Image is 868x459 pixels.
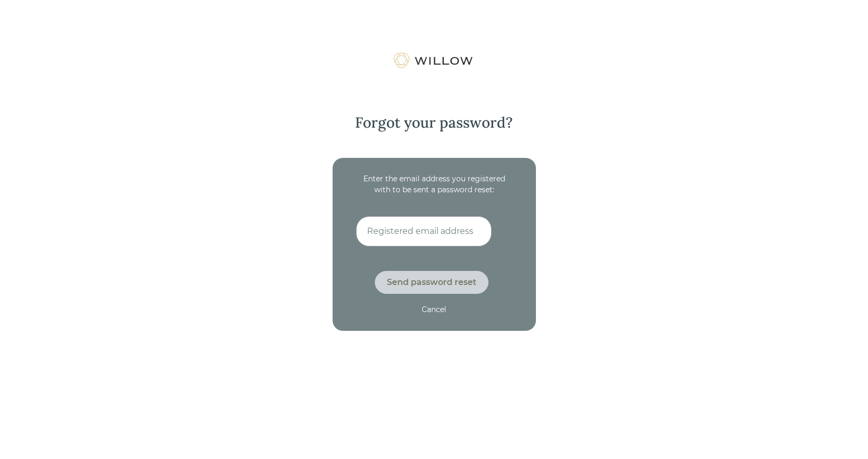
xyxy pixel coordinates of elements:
[387,276,476,289] div: Send password reset
[356,216,492,246] input: Registered email address
[356,173,512,195] div: Enter the email address you registered with to be sent a password reset:
[375,271,488,294] button: Send password reset
[422,304,446,315] div: Cancel
[355,113,513,132] div: Forgot your password?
